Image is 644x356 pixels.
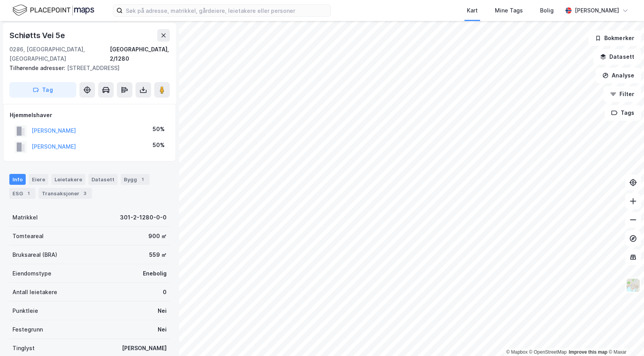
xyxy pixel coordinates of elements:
[143,269,167,278] div: Enebolig
[120,213,167,222] div: 301-2-1280-0-0
[123,5,331,16] input: Søk på adresse, matrikkel, gårdeiere, leietakere eller personer
[12,306,38,316] div: Punktleie
[148,231,167,241] div: 900 ㎡
[9,45,110,63] div: 0286, [GEOGRAPHIC_DATA], [GEOGRAPHIC_DATA]
[12,288,57,297] div: Antall leietakere
[593,49,641,65] button: Datasett
[121,174,150,185] div: Bygg
[149,250,167,260] div: 559 ㎡
[122,344,167,353] div: [PERSON_NAME]
[9,82,76,98] button: Tag
[588,30,641,46] button: Bokmerker
[12,231,44,241] div: Tomteareal
[163,288,167,297] div: 0
[540,6,554,15] div: Bolig
[51,174,85,185] div: Leietakere
[139,175,146,183] div: 1
[12,4,94,17] img: logo.f888ab2527a4732fd821a326f86c7f29.svg
[153,140,165,150] div: 50%
[9,65,67,71] span: Tilhørende adresser:
[495,6,523,15] div: Mine Tags
[596,68,641,83] button: Analyse
[12,213,38,222] div: Matrikkel
[605,105,641,121] button: Tags
[467,6,478,15] div: Kart
[158,306,167,316] div: Nei
[626,278,640,293] img: Z
[506,349,528,355] a: Mapbox
[153,125,165,134] div: 50%
[575,6,619,15] div: [PERSON_NAME]
[9,174,26,185] div: Info
[12,269,51,278] div: Eiendomstype
[39,188,92,199] div: Transaksjoner
[569,349,607,355] a: Improve this map
[605,319,644,356] iframe: Chat Widget
[12,325,43,334] div: Festegrunn
[9,29,67,42] div: Schiøtts Vei 5e
[12,250,57,260] div: Bruksareal (BRA)
[529,349,567,355] a: OpenStreetMap
[158,325,167,334] div: Nei
[25,189,32,197] div: 1
[12,344,35,353] div: Tinglyst
[10,110,169,120] div: Hjemmelshaver
[604,86,641,102] button: Filter
[29,174,48,185] div: Eiere
[9,188,35,199] div: ESG
[81,189,89,197] div: 3
[110,45,170,63] div: [GEOGRAPHIC_DATA], 2/1280
[88,174,118,185] div: Datasett
[9,63,164,73] div: [STREET_ADDRESS]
